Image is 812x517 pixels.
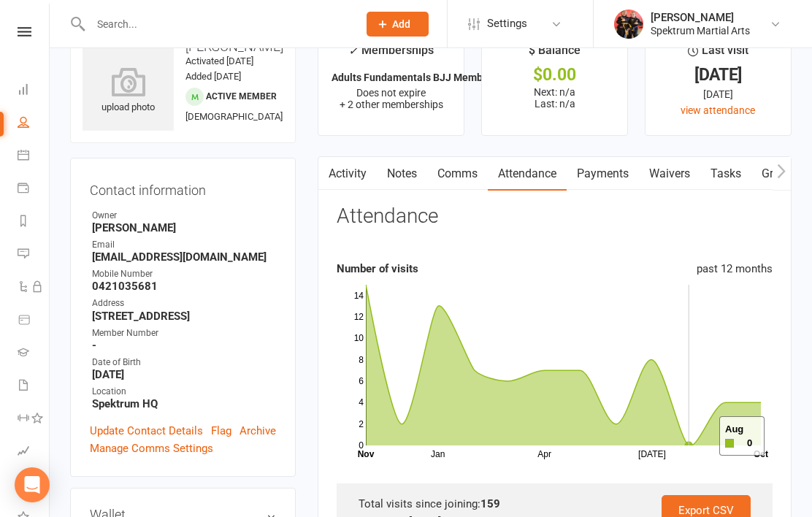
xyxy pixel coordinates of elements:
[348,41,434,68] div: Memberships
[337,262,418,275] strong: Number of visits
[92,238,276,252] div: Email
[92,310,276,323] strong: [STREET_ADDRESS]
[18,140,50,173] a: Calendar
[659,86,778,102] div: [DATE]
[337,205,438,228] h3: Attendance
[83,67,174,115] div: upload photo
[495,86,614,110] p: Next: n/a Last: n/a
[487,7,527,40] span: Settings
[92,385,276,399] div: Location
[700,157,751,191] a: Tasks
[639,157,700,191] a: Waivers
[688,41,748,67] div: Last visit
[92,339,276,352] strong: -
[90,422,203,440] a: Update Contact Details
[392,18,410,30] span: Add
[92,209,276,223] div: Owner
[86,14,348,34] input: Search...
[367,12,429,37] button: Add
[614,9,643,39] img: thumb_image1518040501.png
[681,104,755,116] a: view attendance
[529,41,581,67] div: $ Balance
[495,67,614,83] div: $0.00
[92,221,276,234] strong: [PERSON_NAME]
[90,440,213,457] a: Manage Comms Settings
[651,24,750,37] div: Spektrum Martial Arts
[359,495,751,513] div: Total visits since joining:
[92,280,276,293] strong: 0421035681
[185,55,253,66] time: Activated [DATE]
[18,305,50,337] a: Product Sales
[185,71,241,82] time: Added [DATE]
[92,397,276,410] strong: Spektrum HQ
[90,177,276,198] h3: Contact information
[18,107,50,140] a: People
[185,111,283,122] span: [DEMOGRAPHIC_DATA]
[697,260,773,277] div: past 12 months
[92,326,276,340] div: Member Number
[567,157,639,191] a: Payments
[92,250,276,264] strong: [EMAIL_ADDRESS][DOMAIN_NAME]
[348,44,358,58] i: ✓
[18,206,50,239] a: Reports
[488,157,567,191] a: Attendance
[18,436,50,469] a: Assessments
[18,74,50,107] a: Dashboard
[427,157,488,191] a: Comms
[332,72,512,83] strong: Adults Fundamentals BJJ Membership
[211,422,231,440] a: Flag
[340,99,443,110] span: + 2 other memberships
[240,422,276,440] a: Archive
[18,173,50,206] a: Payments
[92,368,276,381] strong: [DATE]
[480,497,500,510] strong: 159
[206,91,277,102] span: Active member
[92,267,276,281] div: Mobile Number
[15,467,50,502] div: Open Intercom Messenger
[318,157,377,191] a: Activity
[356,87,426,99] span: Does not expire
[92,296,276,310] div: Address
[377,157,427,191] a: Notes
[659,67,778,83] div: [DATE]
[651,11,750,24] div: [PERSON_NAME]
[92,356,276,369] div: Date of Birth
